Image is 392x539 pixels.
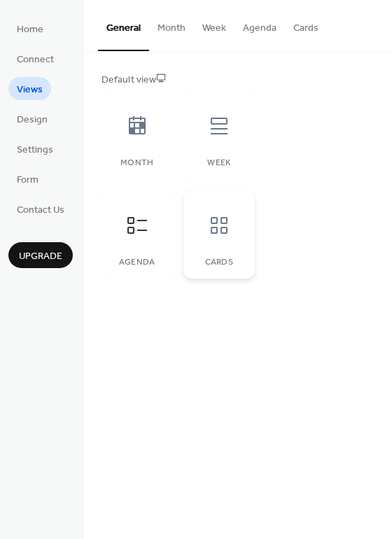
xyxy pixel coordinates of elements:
span: Upgrade [19,249,62,264]
span: Home [17,22,43,37]
a: Views [8,77,51,100]
div: Default view [101,73,372,87]
a: Home [8,17,52,40]
span: Design [17,113,48,127]
span: Form [17,173,38,188]
div: Agenda [115,258,158,267]
a: Design [8,107,56,130]
span: Contact Us [17,203,64,218]
div: Cards [197,258,240,267]
a: Connect [8,47,62,70]
span: Connect [17,52,54,67]
a: Form [8,167,47,190]
button: Upgrade [8,242,73,268]
a: Settings [8,137,62,160]
div: Week [197,158,240,168]
a: Contact Us [8,197,73,220]
div: Month [115,158,158,168]
span: Settings [17,143,53,157]
span: Views [17,83,43,97]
